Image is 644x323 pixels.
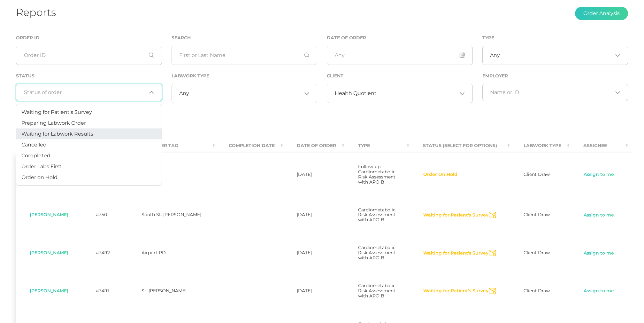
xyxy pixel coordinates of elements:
span: Client Draw [524,212,550,217]
span: Any [490,52,500,59]
span: Order Labs First [21,163,62,169]
svg: Send Notification [489,250,496,256]
a: Assign to me [583,288,614,294]
input: Search for option [490,89,613,96]
svg: Send Notification [489,212,496,218]
div: Search for option [482,84,628,101]
span: [PERSON_NAME] [30,212,68,217]
input: Search for option [189,90,302,97]
button: Waiting for Patient's Survey [423,212,489,218]
th: Labwork Type : activate to sort column ascending [510,138,570,153]
div: Search for option [172,84,318,103]
td: [DATE] [283,234,344,272]
svg: Send Notification [489,288,496,295]
div: Search for option [16,84,162,101]
div: Search for option [482,46,628,65]
td: Airport PD [128,234,215,272]
th: Type : activate to sort column ascending [344,138,409,153]
label: Search [172,35,191,41]
label: Client [327,73,343,79]
label: Labwork Type [172,73,209,79]
input: Order ID [16,46,162,65]
td: #3501 [82,196,128,234]
td: [DATE] [283,196,344,234]
span: Any [179,90,189,97]
span: Cardiometabolic Risk Assessment with APO B [358,207,395,223]
td: St. [PERSON_NAME] [128,272,215,310]
span: Waiting for Patient's Survey [21,109,92,115]
div: Search for option [327,84,473,103]
th: Status (Select for Options) : activate to sort column ascending [409,138,510,153]
span: Follow-up Cardiometabolic Risk Assessment with APO B [358,164,395,185]
a: Assign to me [583,250,614,256]
button: Order Analysis [575,7,628,20]
span: Client Draw [524,288,550,294]
span: Cancelled [21,141,47,147]
span: Order on Hold [21,174,57,180]
span: Preparing Labwork Order [21,120,86,126]
label: Type [482,35,494,41]
span: [PERSON_NAME] [30,288,68,294]
a: Assign to me [583,212,614,218]
label: Date of Order [327,35,366,41]
input: First or Last Name [172,46,318,65]
label: Employer [482,73,508,79]
span: Client Draw [524,250,550,256]
span: Client Draw [524,171,550,177]
span: Health Quotient [335,90,377,97]
span: [PERSON_NAME] [30,250,68,256]
a: Assign to me [583,171,614,178]
input: Any [327,46,473,65]
input: Search for option [500,52,613,59]
td: #3491 [82,272,128,310]
td: #3492 [82,234,128,272]
input: Search for option [377,90,457,97]
input: Search for option [24,89,147,96]
th: Assignee : activate to sort column ascending [570,138,628,153]
button: Waiting for Patient's Survey [423,288,489,294]
th: Completion Date : activate to sort column ascending [215,138,283,153]
span: Completed [21,152,50,158]
td: South St. [PERSON_NAME] [128,196,215,234]
span: Waiting for Labwork Results [21,130,93,137]
button: Order On Hold [423,171,458,178]
th: Date Of Order : activate to sort column ascending [283,138,344,153]
label: Status [16,73,34,79]
span: Cardiometabolic Risk Assessment with APO B [358,283,395,299]
button: Waiting for Patient's Survey [423,250,489,256]
td: [DATE] [283,153,344,196]
th: Employer Tag : activate to sort column ascending [128,138,215,153]
span: Cardiometabolic Risk Assessment with APO B [358,245,395,261]
td: [DATE] [283,272,344,310]
h1: Reports [16,6,56,19]
label: Order ID [16,35,40,41]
